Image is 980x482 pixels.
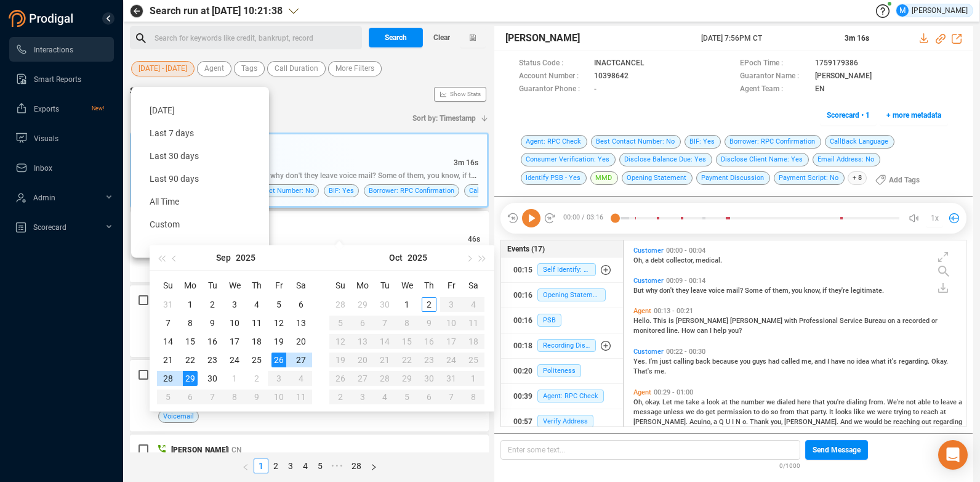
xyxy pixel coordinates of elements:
[713,327,728,335] span: help
[622,171,693,185] span: Opening Statement
[537,415,593,428] span: Verify Address
[815,83,825,96] span: EN
[537,288,606,301] span: Opening Statement
[646,287,659,295] span: why
[201,276,223,295] th: Tu
[268,276,290,295] th: Fr
[290,295,312,314] td: 2025-09-06
[921,408,940,416] span: reach
[741,398,766,406] span: number
[34,134,58,143] span: Visuals
[709,287,726,295] span: voice
[501,384,623,409] button: 00:39Agent: RPC Check
[9,10,76,27] img: prodigal-logo
[913,408,921,416] span: to
[797,398,813,406] span: here
[691,287,709,295] span: leave
[799,317,840,325] span: Professional
[933,418,962,426] span: regarding
[897,317,902,325] span: a
[633,327,667,335] span: monitored
[630,243,966,425] div: grid
[33,223,66,232] span: Scorecard
[150,219,180,229] span: Custom
[15,96,104,121] a: ExportsNew!
[34,75,81,84] span: Smart Reports
[591,135,681,149] span: Best Contact Number: No
[712,357,740,366] span: because
[501,258,623,282] button: 00:15Self Identify: Yes
[792,287,804,295] span: you
[329,295,351,314] td: 2025-09-28
[408,245,427,270] button: 2025
[15,155,104,180] a: Inbox
[813,153,880,166] span: Email Address: No
[130,211,489,282] div: [PERSON_NAME]| LL[DATE] 07:55PM CT| EN46sPlease leave your message for Nothing has been recorded....
[697,327,710,335] span: can
[740,357,752,366] span: you
[423,28,460,47] button: Clear
[829,287,851,295] span: they're
[888,357,899,366] span: it's
[223,276,246,295] th: We
[327,459,347,473] li: Next 5 Pages
[805,440,868,460] button: Send Message
[645,398,662,406] span: okay.
[940,408,946,416] span: at
[871,357,888,366] span: what
[150,4,283,18] span: Search run at [DATE] 10:21:38
[298,459,313,473] li: 4
[254,459,268,473] a: 1
[236,245,255,270] button: 2025
[880,105,948,125] button: + more metadata
[313,459,327,473] li: 5
[469,185,528,197] span: CallBack Language
[713,418,719,426] span: a
[774,171,845,185] span: Payment Script: No
[886,105,941,125] span: + more metadata
[846,398,869,406] span: dialing
[752,357,768,366] span: guys
[462,276,484,295] th: Sa
[804,287,822,295] span: know,
[931,208,939,228] span: 1x
[825,135,894,149] span: CallBack Language
[868,170,927,190] button: Add Tags
[771,418,784,426] span: you,
[160,170,484,180] span: Oh, a debt collector, medical. But why don't they leave voice mail? Some of them, you know, if they'
[894,408,913,416] span: trying
[726,418,732,426] span: U
[157,295,179,314] td: 2025-08-31
[369,28,423,47] button: Search
[742,418,750,426] span: o.
[454,158,478,167] span: 3m 16s
[660,357,673,366] span: just
[519,70,588,83] span: Account Number :
[150,151,199,161] span: Last 30 days
[537,390,604,402] span: Agent: RPC Check
[171,446,228,454] span: [PERSON_NAME]
[242,464,249,471] span: left
[234,61,265,76] button: Tags
[864,317,888,325] span: Bureau
[701,398,707,406] span: a
[721,398,729,406] span: at
[633,408,664,416] span: message
[730,317,784,325] span: [PERSON_NAME]
[696,256,722,264] span: medical.
[385,28,407,47] span: Search
[254,459,268,473] li: 1
[773,287,792,295] span: them,
[719,418,726,426] span: Q
[33,194,55,202] span: Admin
[179,276,201,295] th: Mo
[906,398,918,406] span: not
[867,408,877,416] span: we
[513,386,532,406] div: 00:39
[370,464,377,471] span: right
[649,357,660,366] span: I'm
[931,357,948,366] span: Okay.
[501,283,623,308] button: 00:16Opening Statement
[717,408,753,416] span: permission
[290,276,312,295] th: Sa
